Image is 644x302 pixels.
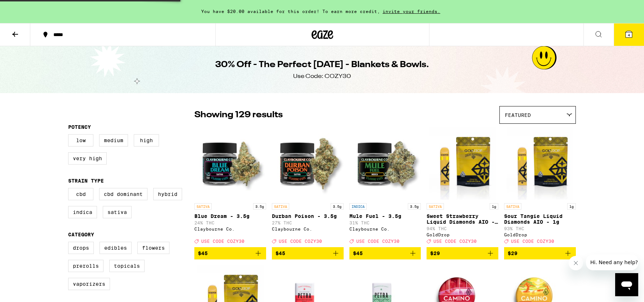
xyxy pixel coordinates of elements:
label: Flowers [137,242,169,254]
span: You have $20.00 available for this order! To earn more credit, [201,9,380,14]
span: $29 [508,250,517,256]
label: High [134,134,159,146]
label: Hybrid [153,188,182,200]
p: Sweet Strawberry Liquid Diamonds AIO - 1g [427,213,498,225]
p: SATIVA [272,203,289,210]
div: Use Code: COZY30 [293,73,351,80]
span: USE CODE COZY30 [433,239,477,244]
label: Low [68,134,93,146]
span: $45 [353,250,363,256]
legend: Potency [68,124,91,130]
span: USE CODE COZY30 [201,239,244,244]
p: 94% THC [427,226,498,231]
img: GoldDrop - Sour Tangie Liquid Diamonds AIO - 1g [507,127,573,200]
span: $29 [430,250,440,256]
label: Medium [99,134,128,146]
p: SATIVA [194,203,212,210]
p: INDICA [349,203,367,210]
h1: 30% Off - The Perfect [DATE] - Blankets & Bowls. [215,59,429,71]
label: Vaporizers [68,278,110,290]
span: Featured [505,112,531,118]
label: Indica [68,206,97,218]
legend: Category [68,232,94,237]
a: Open page for Blue Dream - 3.5g from Claybourne Co. [194,127,266,247]
span: USE CODE COZY30 [279,239,322,244]
label: Prerolls [68,260,103,272]
a: Open page for Mule Fuel - 3.5g from Claybourne Co. [349,127,421,247]
span: $45 [275,250,285,256]
div: Claybourne Co. [272,227,344,231]
p: Showing 129 results [194,109,283,121]
label: Very High [68,152,107,165]
p: 31% THC [349,220,421,225]
label: CBD Dominant [99,188,147,200]
legend: Strain Type [68,178,104,184]
p: Durban Poison - 3.5g [272,213,344,219]
label: CBD [68,188,93,200]
a: Open page for Sweet Strawberry Liquid Diamonds AIO - 1g from GoldDrop [427,127,498,247]
p: 93% THC [504,226,576,231]
label: Drops [68,242,94,254]
button: Add to bag [194,247,266,259]
button: 4 [614,23,644,46]
img: Claybourne Co. - Blue Dream - 3.5g [194,127,266,200]
button: Add to bag [504,247,576,259]
p: 27% THC [272,220,344,225]
div: GoldDrop [427,232,498,237]
a: Open page for Durban Poison - 3.5g from Claybourne Co. [272,127,344,247]
span: USE CODE COZY30 [356,239,400,244]
span: 4 [628,33,630,37]
iframe: Button to launch messaging window [615,273,638,296]
p: 3.5g [331,203,344,210]
button: Add to bag [349,247,421,259]
p: 1g [567,203,576,210]
p: Sour Tangie Liquid Diamonds AIO - 1g [504,213,576,225]
p: 3.5g [408,203,421,210]
img: Claybourne Co. - Durban Poison - 3.5g [272,127,344,200]
div: Claybourne Co. [194,227,266,231]
img: Claybourne Co. - Mule Fuel - 3.5g [349,127,421,200]
button: Add to bag [427,247,498,259]
p: Mule Fuel - 3.5g [349,213,421,219]
p: 1g [490,203,498,210]
div: GoldDrop [504,232,576,237]
iframe: Close message [569,256,583,270]
p: SATIVA [427,203,444,210]
div: Claybourne Co. [349,227,421,231]
span: USE CODE COZY30 [511,239,554,244]
span: invite your friends. [380,9,443,14]
p: SATIVA [504,203,521,210]
span: $45 [198,250,208,256]
iframe: Message from company [586,254,638,270]
p: 24% THC [194,220,266,225]
img: GoldDrop - Sweet Strawberry Liquid Diamonds AIO - 1g [429,127,496,200]
label: Sativa [103,206,132,218]
label: Edibles [100,242,132,254]
button: Add to bag [272,247,344,259]
p: Blue Dream - 3.5g [194,213,266,219]
label: Topicals [109,260,145,272]
a: Open page for Sour Tangie Liquid Diamonds AIO - 1g from GoldDrop [504,127,576,247]
p: 3.5g [253,203,266,210]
